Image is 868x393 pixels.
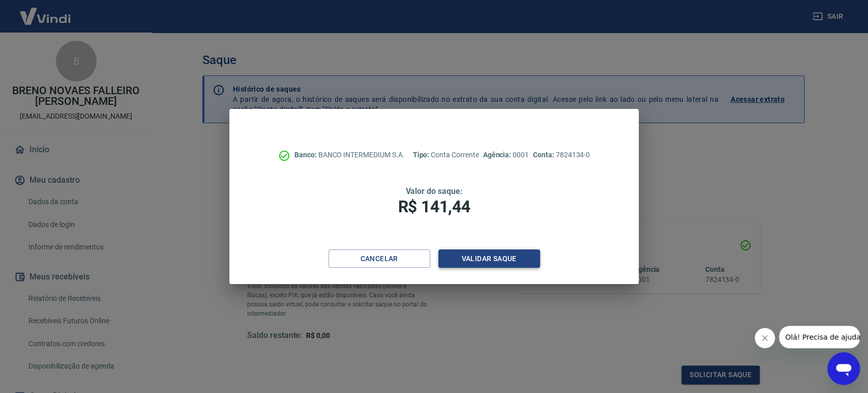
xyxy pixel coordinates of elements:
[483,151,513,159] span: Agência:
[405,186,462,196] span: Valor do saque:
[779,326,860,348] iframe: Mensagem da empresa
[438,249,540,268] button: Validar saque
[755,328,775,348] iframe: Fechar mensagem
[294,151,318,159] span: Banco:
[533,151,556,159] span: Conta:
[6,7,85,15] span: Olá! Precisa de ajuda?
[827,352,860,385] iframe: Botão para abrir a janela de mensagens
[533,150,590,160] p: 7824134-0
[483,150,529,160] p: 0001
[412,150,478,160] p: Conta Corrente
[412,151,431,159] span: Tipo:
[398,197,470,216] span: R$ 141,44
[294,150,405,160] p: BANCO INTERMEDIUM S.A.
[328,249,430,268] button: Cancelar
